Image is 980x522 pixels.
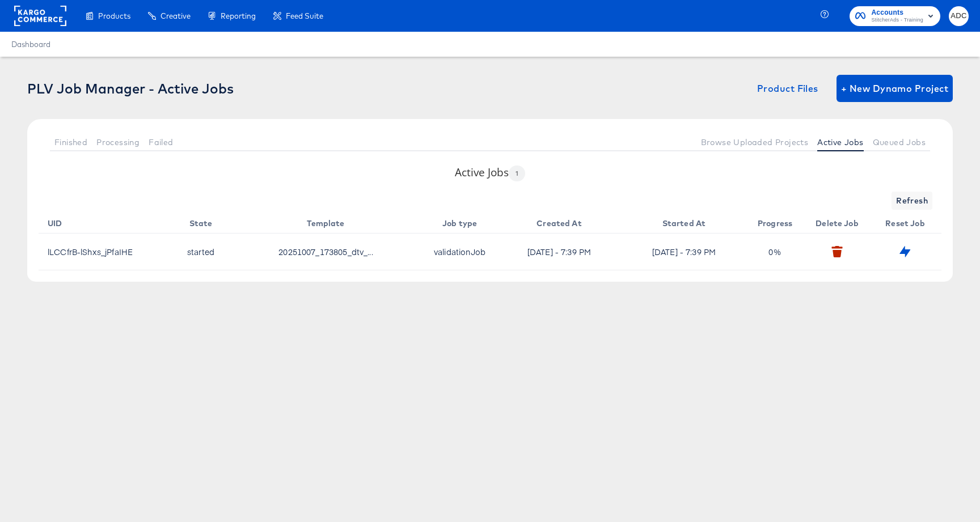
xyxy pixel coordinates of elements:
[837,75,953,102] button: + New Dynamo Project
[873,210,941,234] th: Reset Job
[499,234,624,270] td: [DATE] - 7:39 PM
[892,192,932,210] button: Refresh
[805,210,873,234] th: Delete Job
[11,40,50,49] a: Dashboard
[175,234,231,270] td: started
[96,138,140,147] span: Processing
[425,210,499,234] th: Job type
[278,246,373,257] span: 20251007_173805_dtv_svod_activate_frgk2x.aep
[39,210,175,234] th: UID
[98,11,130,20] span: Products
[749,234,805,270] td: 0 %
[499,210,624,234] th: Created At
[757,80,818,96] span: Product Files
[817,138,863,147] span: Active Jobs
[509,169,525,177] span: 1
[39,234,175,270] td: lLCCfrB-lShxs_jPfaIHE
[871,7,923,19] span: Accounts
[850,6,940,26] button: AccountsStitcherAds - Training
[871,16,923,25] span: StitcherAds - Training
[701,138,809,147] span: Browse Uploaded Projects
[160,11,191,20] span: Creative
[753,75,823,102] button: Product Files
[425,234,499,270] td: validationJob
[953,10,964,23] span: ADC
[873,138,926,147] span: Queued Jobs
[949,6,969,26] button: ADC
[896,194,928,208] span: Refresh
[455,165,525,181] h3: Active Jobs
[54,138,87,147] span: Finished
[175,210,231,234] th: State
[231,210,425,234] th: Template
[624,210,749,234] th: Started At
[149,138,173,147] span: Failed
[749,210,805,234] th: Progress
[841,80,948,96] span: + New Dynamo Project
[27,80,234,96] div: PLV Job Manager - Active Jobs
[221,11,256,20] span: Reporting
[286,11,323,20] span: Feed Suite
[624,234,749,270] td: [DATE] - 7:39 PM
